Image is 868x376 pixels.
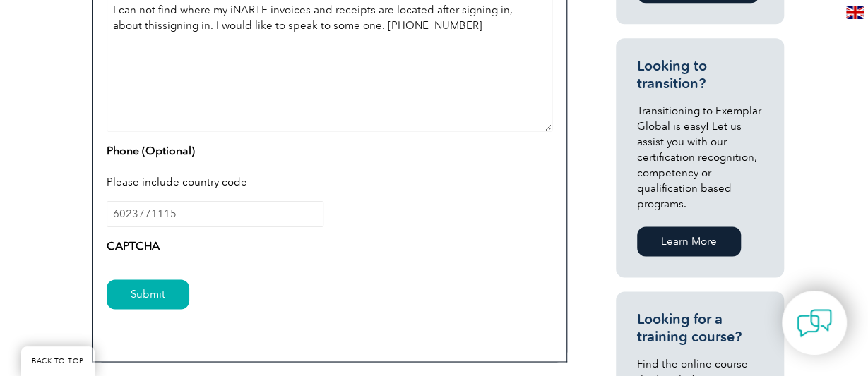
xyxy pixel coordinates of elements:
div: Please include country code [107,165,552,202]
label: Phone (Optional) [107,142,195,159]
h3: Looking to transition? [637,57,763,92]
h3: Looking for a training course? [637,310,763,346]
img: contact-chat.png [797,305,832,341]
p: Transitioning to Exemplar Global is easy! Let us assist you with our certification recognition, c... [637,103,763,212]
a: BACK TO TOP [21,346,95,376]
label: CAPTCHA [107,238,160,255]
a: Learn More [637,226,741,256]
img: en [846,6,864,19]
input: Submit [107,279,189,309]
